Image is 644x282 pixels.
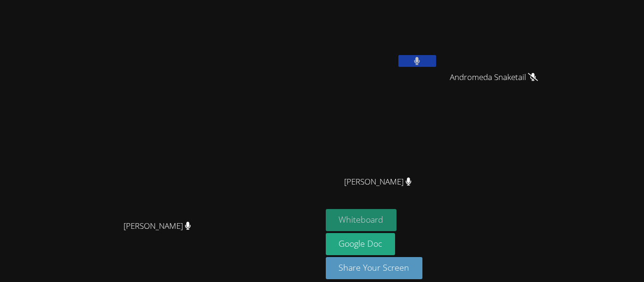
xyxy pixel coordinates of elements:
span: Andromeda Snaketail [450,71,538,84]
a: Google Doc [326,233,396,255]
span: [PERSON_NAME] [344,175,412,189]
button: Share Your Screen [326,257,423,279]
span: [PERSON_NAME] [124,219,191,233]
button: Whiteboard [326,209,397,231]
